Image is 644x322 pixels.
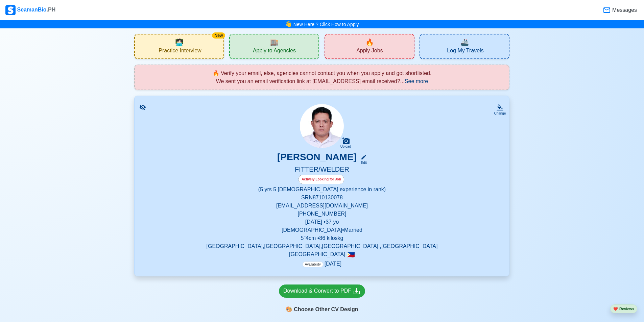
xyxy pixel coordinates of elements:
p: [GEOGRAPHIC_DATA],[GEOGRAPHIC_DATA],[GEOGRAPHIC_DATA] ,[GEOGRAPHIC_DATA] [143,242,501,250]
span: .PH [47,7,56,13]
p: (5 yrs 5 [DEMOGRAPHIC_DATA] experience in rank) [143,185,501,194]
h5: FITTER/WELDER [143,165,501,175]
a: Download & Convert to PDF [279,284,365,298]
span: Availability [303,262,323,267]
div: Upload [340,145,351,149]
div: Change [494,111,506,116]
span: new [365,37,374,47]
span: heart [613,307,618,311]
span: interview [175,37,184,47]
p: [DEMOGRAPHIC_DATA] • Married [143,226,501,234]
div: Choose Other CV Design [279,303,365,316]
img: Logo [5,5,16,15]
p: 5"4 cm • 86 kilos kg [143,234,501,242]
span: 🇵🇭 [347,251,355,258]
span: See more [405,78,428,84]
span: Apply Jobs [356,47,383,56]
div: Edit [358,160,367,165]
span: Messages [611,6,637,14]
a: New Here ? Click How to Apply [293,22,359,27]
span: paint [286,305,292,314]
p: [PHONE_NUMBER] [143,210,501,218]
span: Log My Travels [447,47,483,56]
p: [GEOGRAPHIC_DATA] [143,250,501,258]
span: bell [285,20,292,29]
span: agencies [270,37,279,47]
span: travel [460,37,469,47]
span: ... [400,78,428,84]
p: [EMAIL_ADDRESS][DOMAIN_NAME] [143,202,501,210]
p: [DATE] • 37 yo [143,218,501,226]
p: SRN 8710130078 [143,194,501,202]
span: Apply to Agencies [253,47,296,56]
div: Download & Convert to PDF [283,287,361,295]
div: SeamanBio [5,5,55,15]
div: Actively Looking for Job [299,175,344,184]
span: We sent you an email verification link at [EMAIL_ADDRESS] email received? [216,78,400,84]
span: 🔥 Verify your email, else, agencies cannot contact you when you apply and got shortlisted. [213,70,432,76]
div: New [212,32,225,39]
button: heartReviews [610,304,637,314]
h3: [PERSON_NAME] [277,151,357,165]
span: Practice Interview [159,47,201,56]
p: [DATE] [303,260,341,268]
